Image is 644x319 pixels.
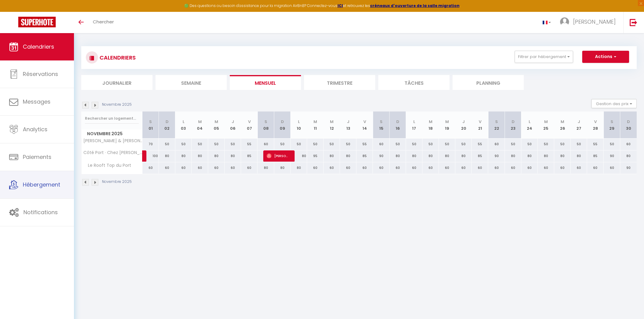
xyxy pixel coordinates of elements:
h3: CALENDRIERS [98,51,136,64]
span: Novembre 2025 [82,129,142,138]
a: créneaux d'ouverture de la salle migration [370,3,460,8]
th: 03 [175,111,192,139]
a: Chercher [88,12,118,33]
div: 90 [620,162,637,173]
div: 80 [390,150,406,162]
span: Hébergement [23,181,60,188]
li: Journalier [81,75,152,90]
abbr: J [347,119,349,125]
th: 09 [274,111,291,139]
th: 21 [472,111,488,139]
div: 80 [422,150,439,162]
abbr: S [611,119,613,125]
span: Calendriers [23,43,54,50]
th: 16 [390,111,406,139]
div: 60 [142,162,159,173]
div: 60 [373,139,389,150]
div: 60 [175,162,192,173]
button: Actions [582,51,629,63]
abbr: D [396,119,399,125]
div: 55 [241,139,257,150]
button: Gestion des prix [591,99,637,108]
span: Paiements [23,153,51,161]
div: 80 [324,150,340,162]
th: 05 [208,111,225,139]
div: 50 [340,139,356,150]
div: 60 [373,162,389,173]
th: 13 [340,111,356,139]
div: 60 [538,162,554,173]
abbr: S [149,119,152,125]
th: 30 [620,111,637,139]
div: 50 [505,139,521,150]
div: 60 [192,162,208,173]
div: 55 [472,139,488,150]
div: 60 [307,162,324,173]
img: Super Booking [18,17,56,27]
th: 17 [406,111,422,139]
th: 11 [307,111,324,139]
div: 80 [406,150,422,162]
div: 60 [241,162,257,173]
th: 26 [554,111,571,139]
div: 60 [406,162,422,173]
div: 80 [439,150,455,162]
div: 60 [324,162,340,173]
th: 22 [488,111,505,139]
p: Novembre 2025 [102,179,132,185]
li: Mensuel [230,75,301,90]
abbr: S [264,119,267,125]
div: 60 [422,162,439,173]
th: 23 [505,111,521,139]
abbr: L [413,119,415,125]
div: 50 [324,139,340,150]
div: 50 [538,139,554,150]
th: 12 [324,111,340,139]
abbr: V [248,119,251,125]
span: Messages [23,98,51,105]
abbr: L [298,119,300,125]
div: 80 [505,150,521,162]
abbr: D [627,119,630,125]
div: 50 [571,139,587,150]
th: 25 [538,111,554,139]
abbr: V [594,119,597,125]
abbr: S [495,119,498,125]
div: 85 [356,150,373,162]
abbr: J [462,119,465,125]
div: 80 [291,150,307,162]
div: 80 [340,150,356,162]
th: 04 [192,111,208,139]
div: 55 [356,139,373,150]
th: 29 [604,111,620,139]
img: ... [560,17,569,26]
div: 60 [472,162,488,173]
span: [PERSON_NAME] [267,150,289,162]
div: 60 [257,139,274,150]
div: 60 [159,162,175,173]
a: ... [PERSON_NAME] [555,12,623,33]
div: 60 [225,162,241,173]
strong: ICI [338,3,343,8]
abbr: D [166,119,169,125]
div: 80 [554,150,571,162]
span: [PERSON_NAME] & [PERSON_NAME] [PERSON_NAME] [82,139,143,143]
div: 50 [274,139,291,150]
div: 55 [587,139,604,150]
abbr: M [429,119,432,125]
div: 50 [192,139,208,150]
abbr: S [380,119,383,125]
th: 07 [241,111,257,139]
th: 02 [159,111,175,139]
div: 50 [390,139,406,150]
div: 80 [175,150,192,162]
div: 80 [159,150,175,162]
div: 80 [620,150,637,162]
div: 50 [307,139,324,150]
div: 95 [307,150,324,162]
span: Le Rooft Top du Port [82,162,133,169]
div: 85 [241,150,257,162]
span: Analytics [23,125,47,133]
abbr: J [578,119,580,125]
